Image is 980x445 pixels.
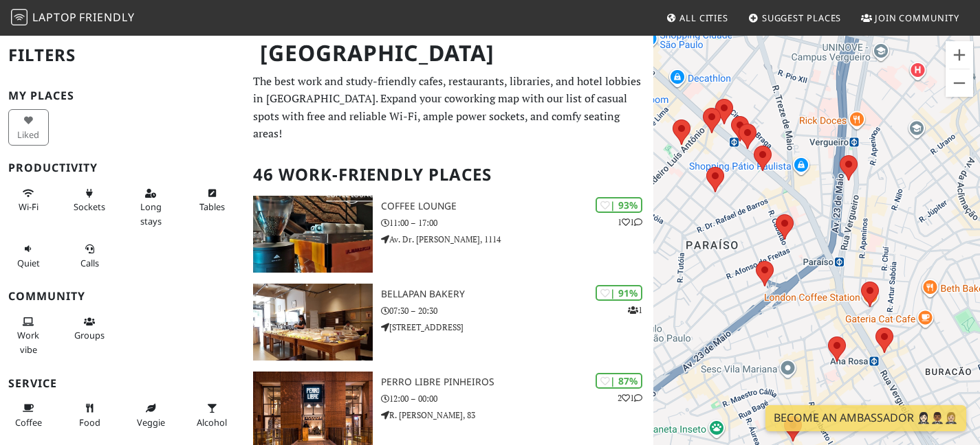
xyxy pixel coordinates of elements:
span: Veggie [137,416,165,429]
span: Long stays [140,201,162,227]
span: Suggest Places [762,12,842,24]
button: Veggie [131,397,171,433]
button: Sockets [69,182,110,218]
img: LaptopFriendly [11,9,28,25]
span: Coffee [15,416,42,429]
a: Coffee Lounge | 93% 11 Coffee Lounge 11:00 – 17:00 Av. Dr. [PERSON_NAME], 1114 [245,196,653,273]
p: 2 1 [618,391,642,404]
span: Join Community [875,12,959,24]
span: Quiet [17,257,40,269]
p: The best work and study-friendly cafes, restaurants, libraries, and hotel lobbies in [GEOGRAPHIC_... [253,73,645,143]
a: Join Community [856,5,965,30]
span: Laptop [32,10,77,25]
img: Coffee Lounge [253,196,373,273]
h3: Productivity [8,161,237,174]
span: People working [17,329,39,355]
button: Tables [192,182,232,218]
a: LaptopFriendly LaptopFriendly [11,6,135,30]
h3: Coffee Lounge [381,201,653,212]
h3: Community [8,290,237,303]
h1: [GEOGRAPHIC_DATA] [249,34,651,72]
button: Coffee [8,397,49,433]
h3: Perro Libre Pinheiros [381,376,653,388]
p: 1 1 [618,216,642,229]
a: Bellapan Bakery | 91% 1 Bellapan Bakery 07:30 – 20:30 [STREET_ADDRESS] [245,284,653,361]
button: Wi-Fi [8,182,49,218]
button: Calls [69,238,110,274]
span: Video/audio calls [80,257,99,269]
span: Work-friendly tables [199,201,225,213]
p: Av. Dr. [PERSON_NAME], 1114 [381,233,653,246]
button: Zoom out [946,69,973,97]
p: 11:00 – 17:00 [381,216,653,229]
h3: Bellapan Bakery [381,288,653,300]
p: 07:30 – 20:30 [381,304,653,317]
p: [STREET_ADDRESS] [381,321,653,334]
span: Friendly [79,10,134,25]
span: Stable Wi-Fi [19,201,39,213]
h2: 46 Work-Friendly Places [253,154,645,196]
button: Alcohol [192,397,232,433]
button: Long stays [131,182,171,232]
div: | 91% [596,285,642,301]
h2: Filters [8,34,237,76]
h3: My Places [8,89,237,102]
span: Group tables [74,329,105,341]
div: | 93% [596,197,642,213]
span: All Cities [679,12,728,24]
span: Alcohol [197,416,227,429]
button: Work vibe [8,310,49,361]
p: 12:00 – 00:00 [381,392,653,405]
a: Suggest Places [743,5,847,30]
p: R. [PERSON_NAME], 83 [381,409,653,422]
div: | 87% [596,373,642,389]
button: Groups [69,310,110,347]
img: Bellapan Bakery [253,284,373,361]
a: All Cities [660,5,734,30]
button: Zoom in [946,41,973,69]
button: Food [69,397,110,433]
h3: Service [8,377,237,390]
button: Quiet [8,238,49,274]
span: Power sockets [74,201,105,213]
span: Food [79,416,100,429]
a: Become an Ambassador 🤵🏻‍♀️🤵🏾‍♂️🤵🏼‍♀️ [765,405,966,431]
p: 1 [628,304,642,317]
